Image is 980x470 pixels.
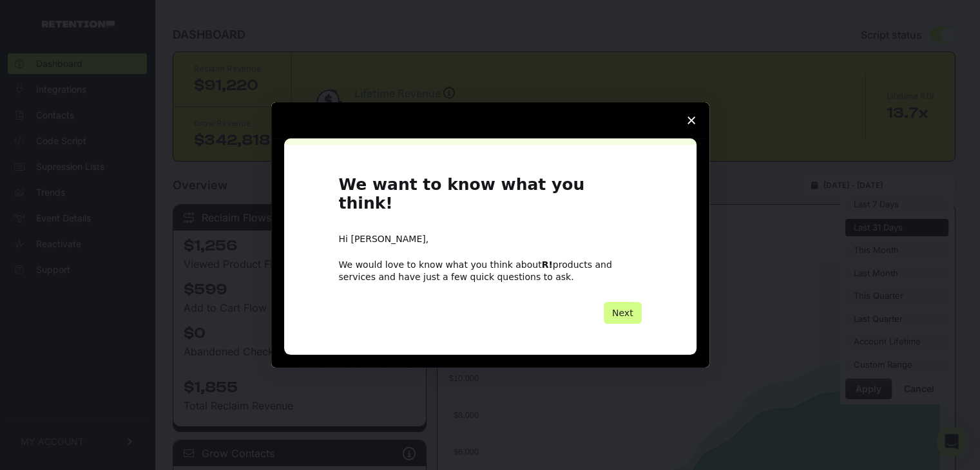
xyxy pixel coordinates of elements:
h1: We want to know what you think! [339,176,642,220]
div: Hi [PERSON_NAME], [339,233,642,246]
span: Close survey [673,102,709,138]
div: We would love to know what you think about products and services and have just a few quick questi... [339,259,642,282]
button: Next [604,302,642,324]
b: R! [542,259,553,270]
